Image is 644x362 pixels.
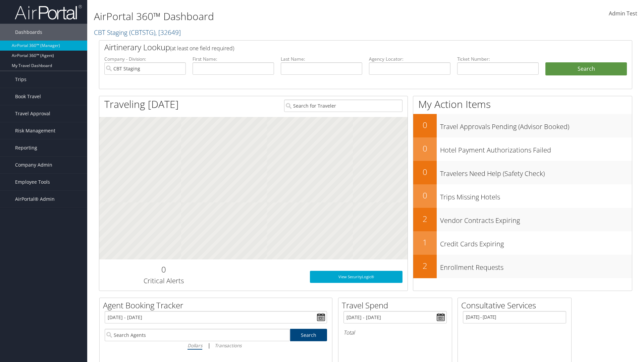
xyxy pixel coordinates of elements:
[413,143,437,154] h2: 0
[440,166,632,178] h3: Travelers Need Help (Safety Check)
[104,264,223,275] h2: 0
[104,276,223,286] h3: Critical Alerts
[413,260,437,271] h2: 2
[103,300,332,311] h2: Agent Booking Tracker
[15,139,37,156] span: Reporting
[15,71,26,88] span: Trips
[104,42,583,53] h2: Airtinerary Lookup
[105,341,327,350] div: |
[15,122,55,139] span: Risk Management
[104,56,186,62] label: Company - Division:
[15,174,50,190] span: Employee Tools
[215,342,241,349] i: Transactions
[284,100,402,112] input: Search for Traveler
[413,161,632,184] a: 0Travelers Need Help (Safety Check)
[310,271,402,283] a: View SecurityLogic®
[15,105,50,122] span: Travel Approval
[413,166,437,178] h2: 0
[413,255,632,278] a: 2Enrollment Requests
[413,208,632,231] a: 2Vendor Contracts Expiring
[290,329,327,341] a: Search
[94,28,181,37] a: CBT Staging
[545,62,627,76] button: Search
[15,24,42,41] span: Dashboards
[281,56,362,62] label: Last Name:
[104,97,179,111] h1: Traveling [DATE]
[413,97,632,111] h1: My Action Items
[15,4,82,20] img: airportal-logo.png
[413,184,632,208] a: 0Trips Missing Hotels
[440,142,632,155] h3: Hotel Payment Authorizations Failed
[440,189,632,202] h3: Trips Missing Hotels
[413,137,632,161] a: 0Hotel Payment Authorizations Failed
[413,119,437,131] h2: 0
[609,10,637,17] span: Admin Test
[342,300,452,311] h2: Travel Spend
[440,236,632,249] h3: Credit Cards Expiring
[461,300,571,311] h2: Consultative Services
[440,213,632,225] h3: Vendor Contracts Expiring
[413,231,632,255] a: 1Credit Cards Expiring
[609,3,637,24] a: Admin Test
[15,157,52,173] span: Company Admin
[413,114,632,137] a: 0Travel Approvals Pending (Advisor Booked)
[105,329,290,341] input: Search Agents
[413,190,437,201] h2: 0
[343,329,447,336] h6: Total
[15,88,41,105] span: Book Travel
[170,45,234,52] span: (at least one field required)
[413,213,437,225] h2: 2
[440,259,632,272] h3: Enrollment Requests
[155,28,181,37] span: , [ 32649 ]
[193,56,274,62] label: First Name:
[369,56,450,62] label: Agency Locator:
[187,342,202,349] i: Dollars
[413,237,437,248] h2: 1
[457,56,539,62] label: Ticket Number:
[129,28,155,37] span: ( CBTSTG )
[94,9,456,23] h1: AirPortal 360™ Dashboard
[15,191,55,207] span: AirPortal® Admin
[440,119,632,131] h3: Travel Approvals Pending (Advisor Booked)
